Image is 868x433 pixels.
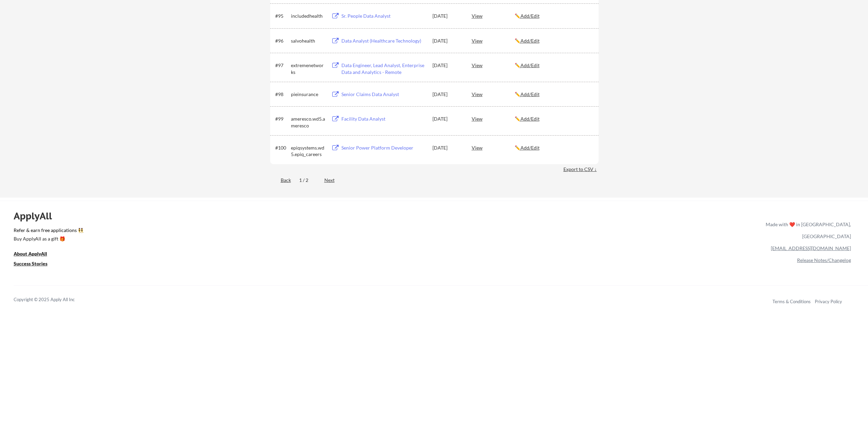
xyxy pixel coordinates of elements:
[773,299,811,304] a: Terms & Conditions
[472,88,515,100] div: View
[763,218,851,242] div: Made with ❤️ in [GEOGRAPHIC_DATA], [GEOGRAPHIC_DATA]
[515,62,592,69] div: ✏️
[324,177,342,184] div: Next
[14,210,60,222] div: ApplyAll
[14,228,623,235] a: Refer & earn free applications 👯‍♀️
[14,261,47,266] u: Success Stories
[472,10,515,22] div: View
[14,296,92,303] div: Copyright © 2025 Apply All Inc
[520,13,540,19] u: Add/Edit
[515,115,592,122] div: ✏️
[432,115,462,122] div: [DATE]
[341,115,426,122] div: Facility Data Analyst
[515,91,592,98] div: ✏️
[520,116,540,122] u: Add/Edit
[291,115,325,129] div: ameresco.wd5.ameresco
[771,245,851,251] a: [EMAIL_ADDRESS][DOMAIN_NAME]
[341,62,426,75] div: Data Engineer, Lead Analyst, Enterprise Data and Analytics - Remote
[520,38,540,44] u: Add/Edit
[14,251,47,257] u: About ApplyAll
[291,37,325,44] div: salvohealth
[270,177,291,184] div: Back
[275,144,289,151] div: #100
[472,59,515,71] div: View
[14,235,82,244] a: Buy ApplyAll as a gift 🎁
[341,91,426,98] div: Senior Claims Data Analyst
[520,145,540,151] u: Add/Edit
[563,166,599,173] div: Export to CSV ↓
[472,112,515,125] div: View
[14,236,82,241] div: Buy ApplyAll as a gift 🎁
[515,144,592,151] div: ✏️
[432,91,462,98] div: [DATE]
[515,37,592,44] div: ✏️
[14,250,57,259] a: About ApplyAll
[14,260,57,268] a: Success Stories
[291,144,325,158] div: epiqsystems.wd5.epiq_careers
[520,62,540,68] u: Add/Edit
[432,62,462,69] div: [DATE]
[815,299,842,304] a: Privacy Policy
[432,37,462,44] div: [DATE]
[299,177,316,184] div: 1 / 2
[291,91,325,98] div: pieinsurance
[432,144,462,151] div: [DATE]
[275,13,289,19] div: #95
[291,13,325,19] div: includedhealth
[341,37,426,44] div: Data Analyst (Healthcare Technology)
[341,144,426,151] div: Senior Power Platform Developer
[341,13,426,19] div: Sr. People Data Analyst
[515,13,592,19] div: ✏️
[275,115,289,122] div: #99
[472,141,515,154] div: View
[520,91,540,97] u: Add/Edit
[432,13,462,19] div: [DATE]
[797,257,851,263] a: Release Notes/Changelog
[275,37,289,44] div: #96
[291,62,325,75] div: extremenetworks
[472,34,515,47] div: View
[275,62,289,69] div: #97
[275,91,289,98] div: #98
